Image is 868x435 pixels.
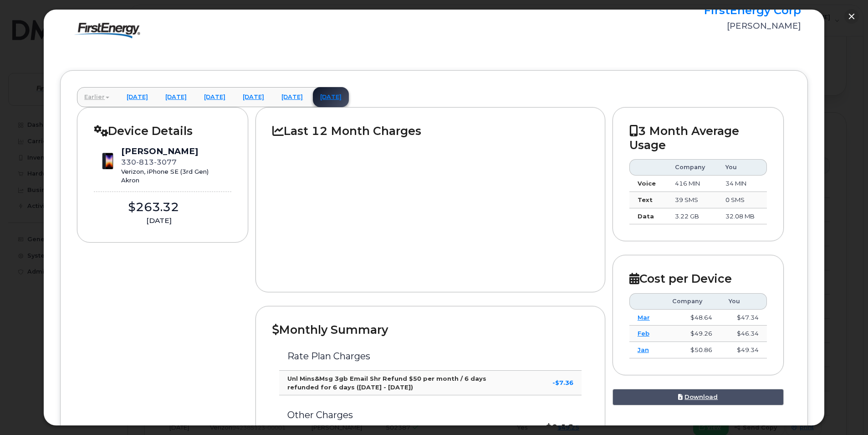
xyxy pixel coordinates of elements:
[664,342,720,358] td: $50.86
[638,196,653,203] strong: Text
[667,159,717,176] th: Company
[717,192,767,208] td: 0 SMS
[720,326,767,342] td: $46.34
[542,422,573,433] strong: -$0.16
[828,395,861,428] iframe: Messenger Launcher
[638,180,656,187] strong: Voice
[613,389,784,406] a: Download
[720,310,767,326] td: $47.34
[667,176,717,192] td: 416 MIN
[94,199,213,216] div: $263.32
[638,346,649,353] a: Jan
[667,208,717,225] td: 3.22 GB
[638,314,650,321] a: Mar
[717,159,767,176] th: You
[720,342,767,358] td: $49.34
[121,158,177,166] span: 330
[717,208,767,225] td: 32.08 MB
[94,216,224,226] div: [DATE]
[121,167,209,184] div: Verizon, iPhone SE (3rd Gen) Akron
[154,158,177,166] span: 3077
[629,272,767,285] h2: Cost per Device
[664,310,720,326] td: $48.64
[287,351,573,361] h3: Rate Plan Charges
[287,410,517,420] h3: Other Charges
[552,379,573,386] strong: -$7.36
[638,330,649,337] a: Feb
[717,176,767,192] td: 34 MIN
[667,192,717,208] td: 39 SMS
[664,326,720,342] td: $49.26
[638,212,654,220] strong: Data
[272,323,588,337] h2: Monthly Summary
[664,293,720,310] th: Company
[287,375,486,391] strong: Unl Mins&Msg 3gb Email Shr Refund $50 per month / 6 days refunded for 6 days ([DATE] - [DATE])
[720,293,767,310] th: You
